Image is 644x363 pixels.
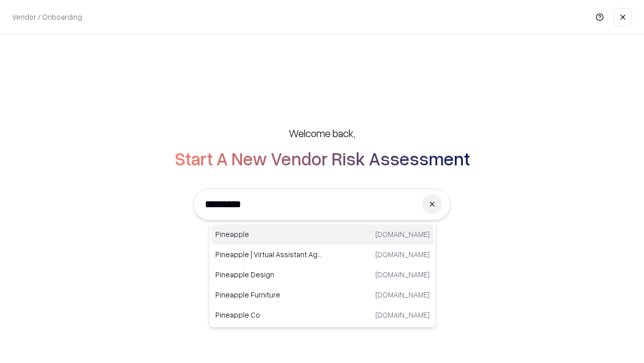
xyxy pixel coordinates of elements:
p: [DOMAIN_NAME] [375,269,430,280]
p: Pineapple Co [215,310,323,320]
p: Pineapple Design [215,269,323,280]
p: Pineapple | Virtual Assistant Agency [215,249,323,260]
p: Pineapple Furniture [215,289,323,300]
h5: Welcome back, [289,126,355,140]
p: [DOMAIN_NAME] [375,249,430,260]
p: [DOMAIN_NAME] [375,229,430,239]
p: [DOMAIN_NAME] [375,310,430,320]
p: Vendor / Onboarding [12,12,82,22]
p: [DOMAIN_NAME] [375,289,430,300]
p: Pineapple [215,229,323,239]
h2: Start A New Vendor Risk Assessment [175,148,470,168]
div: Suggestions [209,222,436,328]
